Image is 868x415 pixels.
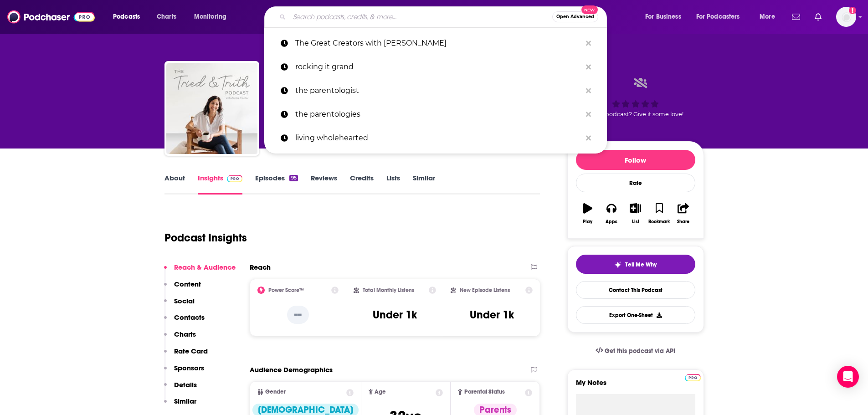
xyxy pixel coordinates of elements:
a: About [164,174,185,195]
a: Episodes95 [255,174,298,195]
button: Show profile menu [836,7,856,27]
span: Open Advanced [556,15,594,19]
a: living wholehearted [264,126,607,150]
span: Parental Status [464,389,505,395]
button: open menu [639,10,693,24]
h2: Audience Demographics [250,365,333,374]
span: Charts [157,10,176,23]
button: Bookmark [647,197,671,230]
div: List [632,219,639,225]
input: Search podcasts, credits, & more... [289,10,552,24]
h2: Total Monthly Listens [363,287,414,293]
h3: Under 1k [373,308,417,322]
a: the parentologist [264,79,607,102]
a: Similar [413,174,435,195]
p: -- [287,306,309,324]
a: Lists [386,174,400,195]
img: Podchaser Pro [227,175,243,182]
button: Open AdvancedNew [552,11,598,22]
button: Content [164,280,201,297]
button: Share [671,197,695,230]
button: Reach & Audience [164,263,236,280]
p: Reach & Audience [174,263,236,272]
button: List [623,197,647,230]
a: Show notifications dropdown [811,9,825,25]
button: Social [164,297,195,313]
p: Contacts [174,313,205,322]
button: Sponsors [164,364,204,380]
a: Credits [350,174,374,195]
div: Bookmark [648,219,670,225]
span: More [760,10,775,23]
img: tell me why sparkle [614,261,621,268]
span: For Podcasters [696,10,740,23]
span: New [581,5,598,14]
button: Contacts [164,313,205,330]
button: Follow [576,150,695,170]
p: Details [174,380,197,389]
button: open menu [107,10,152,24]
button: Export One-Sheet [576,306,695,324]
a: Reviews [311,174,337,195]
span: Get this podcast via API [605,347,675,355]
p: Charts [174,330,196,338]
button: Play [576,197,600,230]
button: open menu [188,10,238,24]
p: Sponsors [174,364,204,372]
div: Share [677,219,689,225]
h1: Podcast Insights [164,231,247,245]
button: tell me why sparkleTell Me Why [576,255,695,274]
span: Age [375,389,386,395]
a: Pro website [685,373,701,381]
img: Podchaser - Follow, Share and Rate Podcasts [7,8,95,26]
p: living wholehearted [295,126,581,150]
span: Tell Me Why [625,261,657,268]
a: the parentologies [264,102,607,126]
p: Social [174,297,195,305]
a: The Great Creators with [PERSON_NAME] [264,31,607,55]
div: Open Intercom Messenger [837,366,859,388]
p: the parentologist [295,79,581,102]
a: Contact This Podcast [576,281,695,299]
a: Get this podcast via API [588,340,683,362]
a: Show notifications dropdown [788,9,804,25]
h2: Power Score™ [268,287,304,293]
div: Rate [576,174,695,192]
div: Good podcast? Give it some love! [567,69,704,126]
button: open menu [753,10,786,24]
span: For Business [645,10,681,23]
p: Rate Card [174,347,208,355]
p: Similar [174,397,196,405]
span: Gender [265,389,286,395]
img: The Tried and Truth Podcast with Annica Fischer [166,63,257,154]
svg: Add a profile image [849,7,856,14]
div: Search podcasts, credits, & more... [273,6,616,27]
button: open menu [690,10,753,24]
h2: New Episode Listens [460,287,510,293]
h3: Under 1k [470,308,514,322]
h2: Reach [250,263,271,272]
p: rocking it grand [295,55,581,79]
span: Monitoring [194,10,226,23]
img: User Profile [836,7,856,27]
img: Podchaser Pro [685,374,701,381]
button: Rate Card [164,347,208,364]
span: Logged in as agoldsmithwissman [836,7,856,27]
button: Similar [164,397,196,414]
span: Podcasts [113,10,140,23]
p: the parentologies [295,102,581,126]
span: Good podcast? Give it some love! [588,111,683,118]
button: Details [164,380,197,397]
p: Content [174,280,201,288]
button: Charts [164,330,196,347]
a: rocking it grand [264,55,607,79]
a: InsightsPodchaser Pro [198,174,243,195]
div: Play [583,219,592,225]
div: Apps [606,219,617,225]
div: 95 [289,175,298,181]
p: The Great Creators with Guy Raz [295,31,581,55]
a: Charts [151,10,182,24]
button: Apps [600,197,623,230]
